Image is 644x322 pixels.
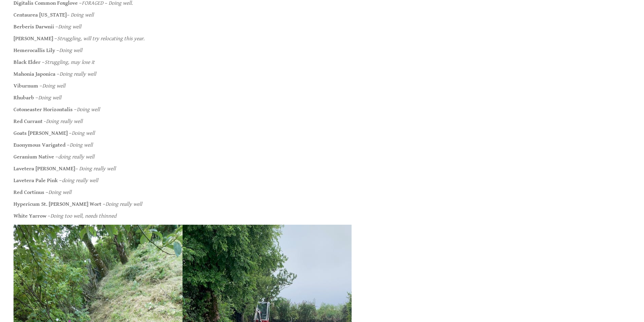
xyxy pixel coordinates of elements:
[14,59,45,66] strong: Black Elder –
[70,142,93,148] em: Doing well
[45,59,95,66] em: Struggling, may lose it
[14,154,58,160] strong: Geranium Native –
[14,177,62,184] strong: Lavetera Pale Pink –
[14,201,105,207] strong: Hypericum St. [PERSON_NAME] Wort –
[59,47,82,54] em: Doing well
[14,71,59,77] strong: Mahonia Japonica –
[46,118,82,125] em: Doing really well
[14,166,75,172] strong: Lavetera [PERSON_NAME]
[50,213,116,219] em: Doing too well, needs thinned
[75,166,116,172] em: – Doing really well
[14,47,59,54] strong: Hemerocallis Lily –
[72,130,95,137] em: Doing well
[14,24,58,30] strong: Berberis Darwnii –
[67,12,94,18] em: – Doing well
[58,154,94,160] em: doing really well
[14,95,38,101] strong: Rhubarb –
[14,213,50,219] strong: White Yarrow –
[38,95,61,101] em: Doing well
[14,106,77,113] strong: Cotoneaster Horizontalis –
[105,201,142,207] em: Doing really well
[14,118,46,125] strong: Red Currant -
[14,189,48,196] strong: Red Cortinus –
[77,106,100,113] em: Doing well
[14,142,70,148] strong: Euonymous Varigated –
[14,35,57,42] strong: [PERSON_NAME] –
[59,71,96,77] em: Doing really well
[42,83,65,89] em: Doing well
[14,130,72,137] strong: Goats [PERSON_NAME] –
[58,24,81,30] em: Doing well
[14,83,42,89] strong: Viburnum –
[48,189,71,196] em: Doing well
[62,177,98,184] em: doing really well
[14,12,67,18] strong: Centaurea [US_STATE]
[57,35,145,42] em: Struggling, will try relocating this year.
